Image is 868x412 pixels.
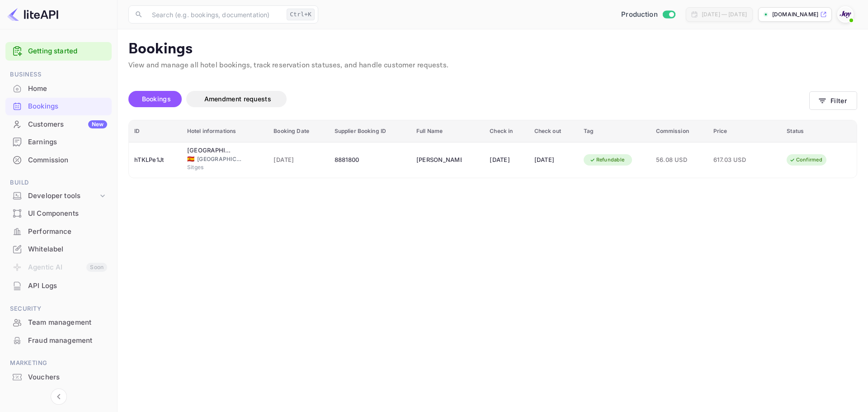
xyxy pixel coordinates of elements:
img: LiteAPI logo [7,7,58,22]
span: [GEOGRAPHIC_DATA] [197,155,242,163]
div: Hotel Calipolis [187,146,232,155]
div: Fraud management [5,332,112,350]
th: Tag [578,120,651,142]
th: Hotel informations [182,120,269,142]
button: Collapse navigation [51,388,67,405]
div: Performance [28,227,107,237]
a: API Logs [5,277,112,294]
span: 56.08 USD [656,155,703,165]
a: UI Components [5,205,112,222]
div: Home [5,80,112,98]
span: Build [5,178,112,188]
div: API Logs [5,277,112,295]
span: 617.03 USD [713,155,759,165]
th: Supplier Booking ID [329,120,411,142]
div: Earnings [28,137,107,147]
div: [DATE] [490,153,523,167]
div: Commission [5,152,112,169]
div: Developer tools [5,188,112,204]
div: Refundable [584,154,631,166]
button: Filter [809,91,857,110]
div: Confirmed [783,154,828,166]
table: booking table [129,120,857,178]
a: Getting started [28,46,107,57]
div: Vouchers [5,369,112,386]
th: ID [129,120,182,142]
span: Production [621,9,658,20]
a: CustomersNew [5,116,112,133]
th: Price [708,120,781,142]
th: Full Name [411,120,484,142]
p: Bookings [128,40,857,58]
th: Status [781,120,857,142]
div: Performance [5,223,112,241]
span: Spain [187,156,194,162]
th: Check out [529,120,578,142]
a: Vouchers [5,369,112,385]
span: [DATE] [274,155,323,165]
div: Developer tools [28,191,98,201]
span: Sitges [187,163,232,171]
a: Team management [5,314,112,331]
div: New [88,120,107,128]
span: Security [5,304,112,314]
th: Booking Date [268,120,329,142]
div: Home [28,84,107,94]
div: Team management [5,314,112,331]
div: Whitelabel [28,244,107,255]
div: Commission [28,155,107,166]
div: Switch to Sandbox mode [618,9,679,20]
div: [DATE] — [DATE] [702,10,747,19]
span: Bookings [142,95,171,103]
th: Check in [484,120,528,142]
div: API Logs [28,281,107,291]
p: [DOMAIN_NAME] [772,10,818,19]
div: Ctrl+K [287,9,315,20]
div: Bookings [28,101,107,112]
a: Performance [5,223,112,240]
th: Commission [651,120,708,142]
div: Vouchers [28,372,107,383]
div: Fraud management [28,336,107,346]
div: account-settings tabs [128,91,809,107]
div: Patrick Long [416,153,462,167]
a: Whitelabel [5,241,112,257]
div: Earnings [5,133,112,151]
div: [DATE] [534,153,573,167]
a: Earnings [5,133,112,150]
span: Amendment requests [204,95,271,103]
div: 8881800 [335,153,406,167]
p: View and manage all hotel bookings, track reservation statuses, and handle customer requests. [128,60,857,71]
span: Business [5,70,112,80]
div: hTKLPe1Jt [134,153,176,167]
img: With Joy [838,7,853,22]
div: Getting started [5,42,112,61]
a: Commission [5,152,112,168]
div: CustomersNew [5,116,112,133]
a: Bookings [5,98,112,114]
div: Team management [28,317,107,328]
div: Whitelabel [5,241,112,258]
div: UI Components [28,208,107,219]
a: Home [5,80,112,97]
div: UI Components [5,205,112,223]
input: Search (e.g. bookings, documentation) [146,5,283,24]
span: Marketing [5,358,112,368]
div: Customers [28,119,107,130]
div: Bookings [5,98,112,115]
a: Fraud management [5,332,112,349]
